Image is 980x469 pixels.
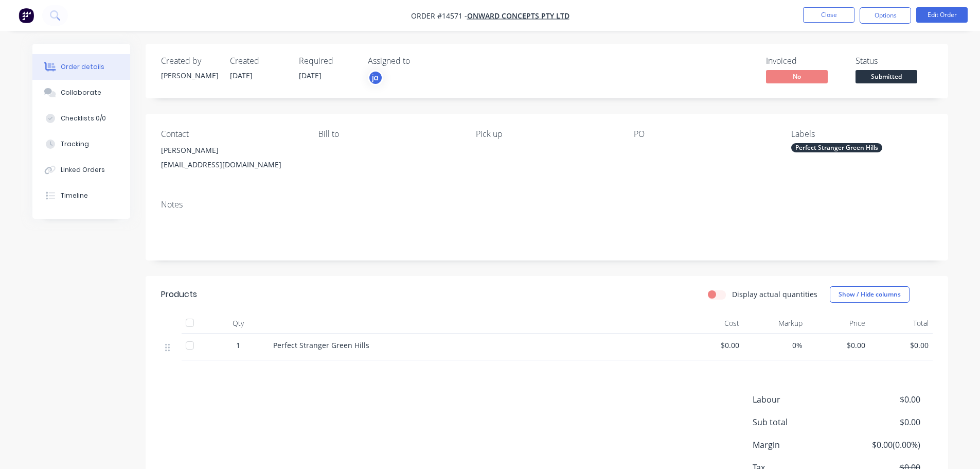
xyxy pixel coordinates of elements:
[869,313,933,334] div: Total
[32,80,130,106] button: Collaborate
[685,340,740,351] span: $0.00
[844,439,920,451] span: $0.00 ( 0.00 %)
[753,416,844,428] span: Sub total
[811,340,866,351] span: $0.00
[791,129,932,139] div: Labels
[161,143,302,158] div: [PERSON_NAME]
[32,157,130,183] button: Linked Orders
[32,183,130,209] button: Timeline
[681,313,744,334] div: Cost
[856,56,933,66] div: Status
[32,106,130,131] button: Checklists 0/0
[476,129,617,139] div: Pick up
[844,393,920,406] span: $0.00
[368,70,383,85] button: ja
[299,56,355,66] div: Required
[743,313,807,334] div: Markup
[766,56,843,66] div: Invoiced
[860,7,911,24] button: Options
[161,288,197,301] div: Products
[32,54,130,80] button: Order details
[747,340,803,351] span: 0%
[753,439,844,451] span: Margin
[830,286,910,303] button: Show / Hide columns
[32,131,130,157] button: Tracking
[807,313,870,334] div: Price
[732,289,817,300] label: Display actual quantities
[161,70,218,81] div: [PERSON_NAME]
[467,11,569,21] a: Onward Concepts Pty Ltd
[207,313,269,334] div: Qty
[318,129,459,139] div: Bill to
[368,56,471,66] div: Assigned to
[411,11,467,21] span: Order #14571 -
[230,56,287,66] div: Created
[161,158,302,172] div: [EMAIL_ADDRESS][DOMAIN_NAME]
[161,200,933,210] div: Notes
[766,70,828,83] span: No
[803,7,854,23] button: Close
[161,56,218,66] div: Created by
[61,62,104,72] div: Order details
[273,340,369,350] span: Perfect Stranger Green Hills
[61,165,105,175] div: Linked Orders
[299,71,322,80] span: [DATE]
[161,129,302,139] div: Contact
[874,340,929,351] span: $0.00
[791,143,882,152] div: Perfect Stranger Green Hills
[753,393,844,406] span: Labour
[61,140,89,149] div: Tracking
[161,143,302,176] div: [PERSON_NAME][EMAIL_ADDRESS][DOMAIN_NAME]
[19,8,34,23] img: Factory
[61,114,106,123] div: Checklists 0/0
[856,70,917,85] button: Submitted
[61,191,88,200] div: Timeline
[236,340,240,351] span: 1
[844,416,920,428] span: $0.00
[230,71,253,80] span: [DATE]
[634,129,775,139] div: PO
[916,7,968,23] button: Edit Order
[61,88,101,97] div: Collaborate
[856,70,917,83] span: Submitted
